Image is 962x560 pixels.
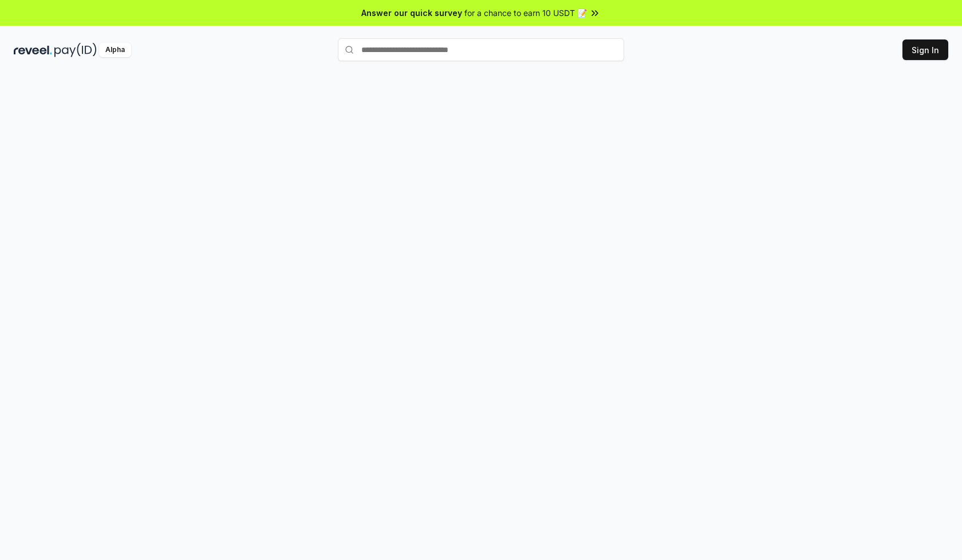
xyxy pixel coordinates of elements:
[361,7,462,19] span: Answer our quick survey
[14,43,52,57] img: reveel_dark
[464,7,587,19] span: for a chance to earn 10 USDT 📝
[54,43,97,57] img: pay_id
[902,39,948,60] button: Sign In
[99,43,131,57] div: Alpha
